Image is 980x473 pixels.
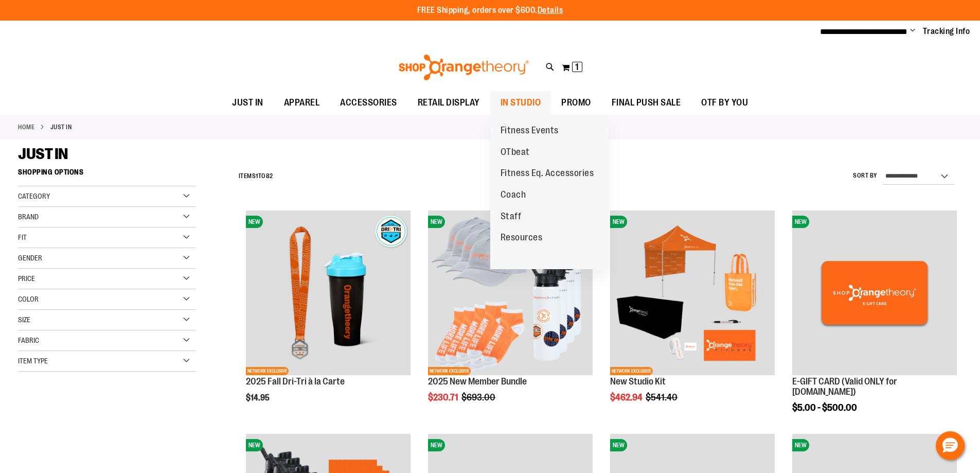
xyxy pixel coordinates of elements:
[241,205,416,429] div: product
[407,91,490,115] a: RETAIL DISPLAY
[246,216,263,228] span: NEW
[646,392,679,402] span: $541.40
[246,376,345,387] a: 2025 Fall Dri-Tri à la Carte
[501,211,522,224] span: Staff
[18,192,50,200] span: Category
[428,367,471,375] span: NETWORK EXCLUSIVE
[490,115,609,269] ul: IN STUDIO
[490,91,551,115] a: IN STUDIO
[610,392,644,402] span: $462.94
[490,120,569,142] a: Fitness Events
[417,5,563,16] p: FREE Shipping, orders over $600.
[610,439,627,451] span: NEW
[18,145,68,163] span: JUST IN
[610,216,627,228] span: NEW
[246,393,271,402] span: $14.95
[18,122,34,132] a: Home
[246,367,289,375] span: NETWORK EXCLUSIVE
[501,125,559,138] span: Fitness Events
[284,91,320,114] span: APPAREL
[18,357,48,365] span: Item Type
[428,392,460,402] span: $230.71
[461,392,497,402] span: $693.00
[501,147,530,160] span: OTbeat
[501,189,526,202] span: Coach
[232,91,263,114] span: JUST IN
[792,216,809,228] span: NEW
[910,26,915,37] button: Account menu
[246,439,263,451] span: NEW
[501,91,541,114] span: IN STUDIO
[490,206,532,227] a: Staff
[490,163,604,184] a: Fitness Eq. Accessories
[787,205,962,439] div: product
[18,316,30,324] span: Size
[18,254,42,262] span: Gender
[538,6,563,15] a: Details
[18,163,196,186] strong: Shopping Options
[274,91,330,115] a: APPAREL
[551,91,601,115] a: PROMO
[691,91,758,115] a: OTF BY YOU
[428,211,593,377] a: 2025 New Member BundleNEWNETWORK EXCLUSIVE
[18,274,35,283] span: Price
[610,211,775,375] img: New Studio Kit
[428,376,527,387] a: 2025 New Member Bundle
[340,91,397,114] span: ACCESSORIES
[701,91,748,114] span: OTF BY YOU
[18,336,39,344] span: Fabric
[561,91,591,114] span: PROMO
[792,211,957,375] img: E-GIFT CARD (Valid ONLY for ShopOrangetheory.com)
[266,172,273,180] span: 82
[239,168,273,184] h2: Items to
[605,205,780,429] div: product
[610,211,775,377] a: New Studio KitNEWNETWORK EXCLUSIVE
[610,367,653,375] span: NETWORK EXCLUSIVE
[923,26,970,37] a: Tracking Info
[936,431,965,460] button: Hello, have a question? Let’s chat.
[222,91,274,114] a: JUST IN
[246,211,411,375] img: 2025 Fall Dri-Tri à la Carte
[792,376,897,397] a: E-GIFT CARD (Valid ONLY for [DOMAIN_NAME])
[246,211,411,377] a: 2025 Fall Dri-Tri à la CarteNEWNETWORK EXCLUSIVE
[18,213,39,221] span: Brand
[490,142,540,163] a: OTbeat
[50,122,72,132] strong: JUST IN
[423,205,598,429] div: product
[490,184,537,206] a: Coach
[428,216,445,228] span: NEW
[792,402,857,413] span: $5.00 - $500.00
[792,439,809,451] span: NEW
[397,55,530,80] img: Shop Orangetheory
[792,211,957,377] a: E-GIFT CARD (Valid ONLY for ShopOrangetheory.com)NEW
[330,91,407,115] a: ACCESSORIES
[853,171,878,180] label: Sort By
[428,211,593,375] img: 2025 New Member Bundle
[18,233,27,241] span: Fit
[18,295,39,303] span: Color
[256,172,258,180] span: 1
[418,91,480,114] span: RETAIL DISPLAY
[610,376,666,387] a: New Studio Kit
[612,91,681,114] span: FINAL PUSH SALE
[501,232,543,245] span: Resources
[501,168,594,181] span: Fitness Eq. Accessories
[490,227,553,249] a: Resources
[428,439,445,451] span: NEW
[601,91,691,115] a: FINAL PUSH SALE
[575,62,579,72] span: 1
